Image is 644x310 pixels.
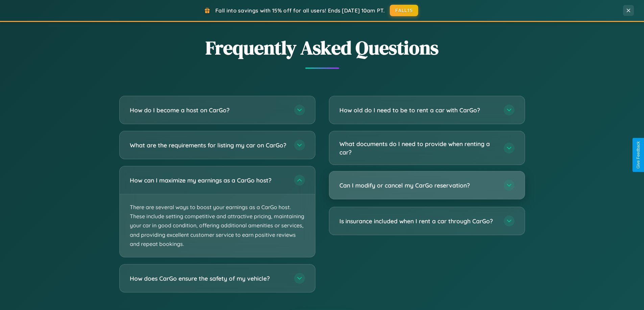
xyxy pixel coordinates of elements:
[636,141,641,169] div: Give Feedback
[130,141,287,149] h3: What are the requirements for listing my car on CarGo?
[130,106,287,114] h3: How do I become a host on CarGo?
[339,181,497,190] h3: Can I modify or cancel my CarGo reservation?
[339,106,497,114] h3: How old do I need to be to rent a car with CarGo?
[339,217,497,225] h3: Is insurance included when I rent a car through CarGo?
[120,194,315,257] p: There are several ways to boost your earnings as a CarGo host. These include setting competitive ...
[339,140,497,156] h3: What documents do I need to provide when renting a car?
[215,7,385,14] span: Fall into savings with 15% off for all users! Ends [DATE] 10am PT.
[390,5,418,16] button: FALL15
[130,274,287,283] h3: How does CarGo ensure the safety of my vehicle?
[119,35,525,61] h2: Frequently Asked Questions
[130,176,287,185] h3: How can I maximize my earnings as a CarGo host?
